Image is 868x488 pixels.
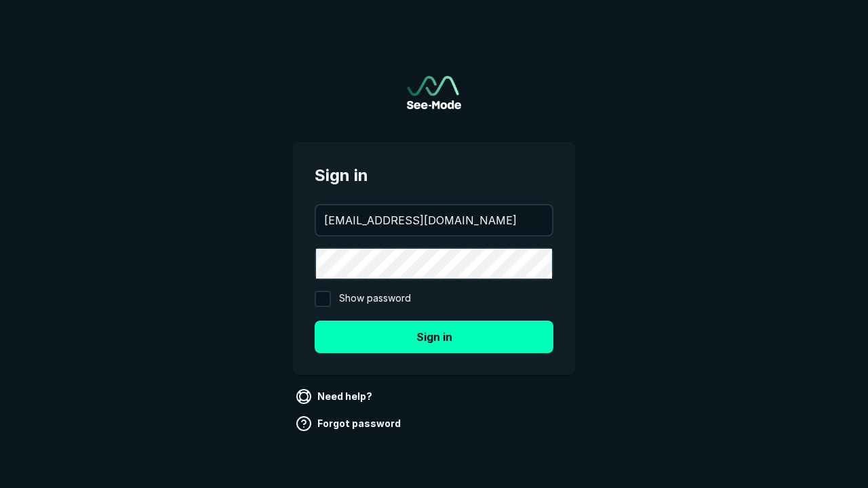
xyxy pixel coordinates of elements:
[315,163,553,188] span: Sign in
[339,291,411,307] span: Show password
[293,386,378,407] a: Need help?
[407,76,461,109] img: See-Mode Logo
[316,205,552,235] input: your@email.com
[315,321,553,353] button: Sign in
[407,76,461,109] a: Go to sign in
[293,413,406,434] a: Forgot password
